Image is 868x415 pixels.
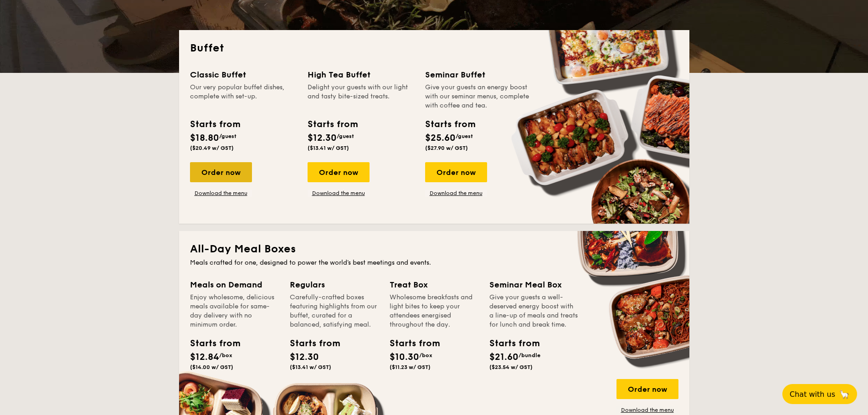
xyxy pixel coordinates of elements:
div: Give your guests a well-deserved energy boost with a line-up of meals and treats for lunch and br... [489,293,578,329]
div: Order now [308,162,370,182]
div: Starts from [308,118,357,131]
div: Delight your guests with our light and tasty bite-sized treats. [308,83,414,110]
span: $25.60 [425,133,456,143]
span: /box [419,352,432,359]
div: Order now [190,162,252,182]
div: Starts from [489,337,530,350]
a: Download the menu [308,190,370,197]
span: $18.80 [190,133,219,143]
div: Starts from [290,337,331,350]
span: /guest [456,133,473,139]
div: Starts from [190,118,240,131]
span: /guest [337,133,354,139]
span: ($27.90 w/ GST) [425,145,468,151]
div: Give your guests an energy boost with our seminar menus, complete with coffee and tea. [425,83,532,110]
span: $12.30 [308,133,337,143]
a: Download the menu [190,190,252,197]
div: Starts from [425,118,475,131]
span: ($20.49 w/ GST) [190,145,234,151]
div: Meals on Demand [190,278,279,291]
a: Download the menu [425,190,487,197]
div: Carefully-crafted boxes featuring highlights from our buffet, curated for a balanced, satisfying ... [290,293,379,329]
span: ($11.23 w/ GST) [390,364,431,370]
div: Wholesome breakfasts and light bites to keep your attendees energised throughout the day. [390,293,478,329]
span: $12.84 [190,352,219,363]
button: Chat with us🦙 [782,384,857,404]
span: $12.30 [290,352,319,363]
span: $21.60 [489,352,519,363]
div: Our very popular buffet dishes, complete with set-up. [190,83,297,110]
div: Meals crafted for one, designed to power the world's best meetings and events. [190,258,678,267]
span: /box [219,352,232,359]
div: Starts from [390,337,431,350]
div: Enjoy wholesome, delicious meals available for same-day delivery with no minimum order. [190,293,279,329]
h2: All-Day Meal Boxes [190,242,678,256]
span: Chat with us [790,390,835,399]
span: /bundle [519,352,540,359]
div: Starts from [190,337,231,350]
div: Order now [616,379,678,399]
div: Seminar Meal Box [489,278,578,291]
div: High Tea Buffet [308,68,414,81]
div: Classic Buffet [190,68,297,81]
span: 🦙 [839,389,850,400]
div: Order now [425,162,487,182]
a: Download the menu [616,406,678,414]
h2: Buffet [190,41,678,56]
div: Regulars [290,278,379,291]
span: ($13.41 w/ GST) [308,145,349,151]
span: $10.30 [390,352,419,363]
span: ($13.41 w/ GST) [290,364,331,370]
div: Seminar Buffet [425,68,532,81]
span: /guest [219,133,236,139]
span: ($23.54 w/ GST) [489,364,533,370]
span: ($14.00 w/ GST) [190,364,233,370]
div: Treat Box [390,278,478,291]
